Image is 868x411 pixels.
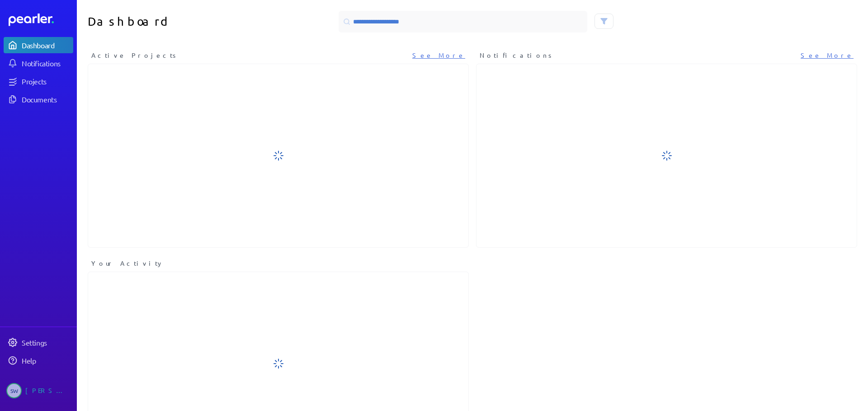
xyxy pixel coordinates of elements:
[22,41,72,50] div: Dashboard
[22,95,72,104] div: Documents
[88,11,275,32] h1: Dashboard
[4,352,73,369] a: Help
[4,73,73,89] a: Projects
[4,37,73,53] a: Dashboard
[412,51,465,60] a: See More
[22,356,72,365] div: Help
[801,51,854,60] a: See More
[22,77,72,86] div: Projects
[91,259,164,268] span: Your Activity
[4,55,73,71] a: Notifications
[6,383,22,398] span: Steve Whittington
[4,379,73,402] a: SW[PERSON_NAME]
[480,51,555,60] span: Notifications
[25,383,71,398] div: [PERSON_NAME]
[22,59,72,68] div: Notifications
[91,51,179,60] span: Active Projects
[9,14,73,26] a: Dashboard
[4,91,73,107] a: Documents
[22,338,72,347] div: Settings
[4,334,73,351] a: Settings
